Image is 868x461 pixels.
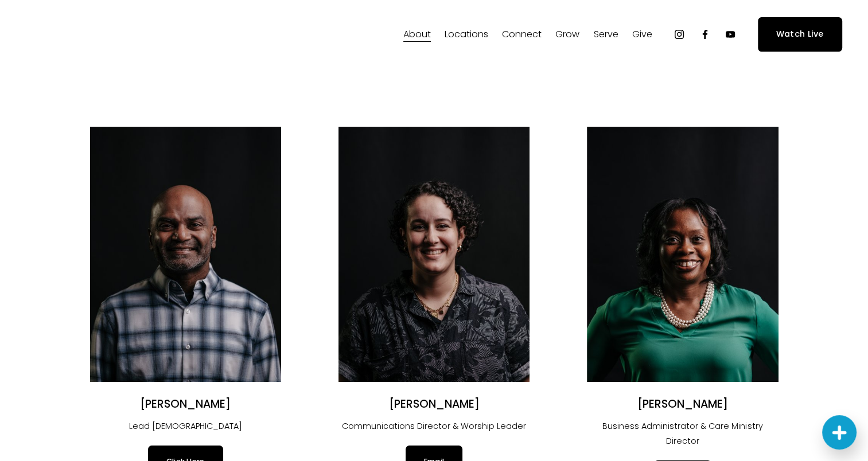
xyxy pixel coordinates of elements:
span: Serve [593,26,618,43]
a: Watch Live [758,17,842,51]
h2: [PERSON_NAME] [90,397,281,412]
span: Give [632,26,652,43]
p: Lead [DEMOGRAPHIC_DATA] [90,419,281,434]
a: Instagram [674,29,685,40]
img: Angélica Smith [338,127,530,382]
h2: [PERSON_NAME] [587,397,778,412]
a: folder dropdown [555,25,579,44]
span: About [403,26,431,43]
a: folder dropdown [593,25,618,44]
a: folder dropdown [445,25,488,44]
span: Connect [502,26,542,43]
a: folder dropdown [403,25,431,44]
span: Grow [555,26,579,43]
img: Fellowship Memphis [26,23,186,46]
a: Facebook [699,29,711,40]
a: YouTube [725,29,736,40]
p: Communications Director & Worship Leader [338,419,530,434]
a: folder dropdown [632,25,652,44]
p: Business Administrator & Care Ministry Director [587,419,778,449]
span: Locations [445,26,488,43]
h2: [PERSON_NAME] [338,397,530,412]
a: folder dropdown [502,25,542,44]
